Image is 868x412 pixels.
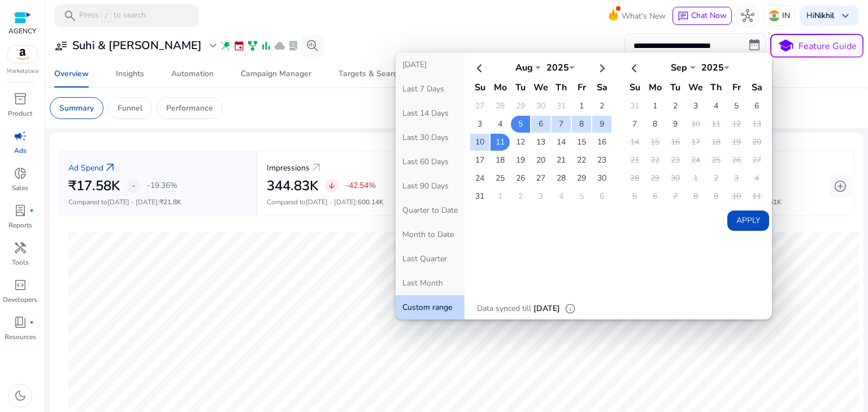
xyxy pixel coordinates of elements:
[14,166,27,180] span: donut_small
[358,198,384,207] span: 600.14K
[8,220,32,230] p: Reports
[533,303,560,315] p: [DATE]
[3,295,37,305] p: Developers
[814,10,834,21] b: Nikhil
[672,7,732,25] button: chatChat Now
[306,39,319,52] span: search_insights
[101,10,111,22] span: /
[806,12,834,20] p: Hi
[396,271,465,295] button: Last Month
[396,247,465,271] button: Last Quarter
[8,26,36,36] p: AGENCY
[107,198,158,207] span: [DATE] - [DATE]
[691,10,727,21] span: Chat Now
[14,146,27,156] p: Ads
[14,129,27,143] span: campaign
[396,101,465,125] button: Last 14 Days
[565,303,576,314] span: info
[14,241,27,255] span: handyman
[132,179,136,192] span: -
[247,40,258,51] span: family_history
[839,9,852,23] span: keyboard_arrow_down
[14,92,27,106] span: inventory_2
[396,295,465,319] button: Custom range
[118,102,142,114] p: Funnel
[68,178,120,194] h2: ₹17.58K
[507,62,541,74] div: Aug
[267,197,446,207] p: Compared to :
[171,70,214,78] div: Automation
[396,52,465,77] button: [DATE]
[662,62,696,74] div: Sep
[116,70,144,78] div: Insights
[345,182,376,190] p: -42.54%
[79,10,146,22] p: Press to search
[206,39,220,52] span: expand_more
[103,161,117,174] a: arrow_outward
[678,11,689,22] span: chat
[396,174,465,198] button: Last 90 Days
[327,181,336,190] span: arrow_downward
[477,303,531,315] p: Data synced till
[769,10,780,21] img: in.svg
[29,320,34,325] span: fiber_manual_record
[72,39,202,52] h3: Suhi & [PERSON_NAME]
[220,40,231,51] span: wand_stars
[166,102,213,114] p: Performance
[7,67,38,76] p: Marketplace
[14,278,27,292] span: code_blocks
[54,39,68,52] span: user_attributes
[696,62,730,74] div: 2025
[396,125,465,150] button: Last 30 Days
[5,332,36,342] p: Resources
[7,46,38,63] img: amazon.svg
[147,182,177,190] p: -19.36%
[778,38,794,54] span: school
[310,161,323,174] a: arrow_outward
[396,150,465,174] button: Last 60 Days
[241,70,311,78] div: Campaign Manager
[736,5,759,27] button: hub
[159,198,181,207] span: ₹21.8K
[12,183,28,193] p: Sales
[14,315,27,329] span: book_4
[396,222,465,247] button: Month to Date
[741,9,754,23] span: hub
[396,77,465,101] button: Last 7 Days
[622,6,666,26] span: What's New
[54,70,89,78] div: Overview
[798,40,857,53] p: Feature Guide
[8,108,32,119] p: Product
[59,102,94,114] p: Summary
[770,34,863,58] button: schoolFeature Guide
[29,208,34,213] span: fiber_manual_record
[261,40,272,51] span: bar_chart
[396,198,465,222] button: Quarter to Date
[63,9,77,23] span: search
[267,162,310,174] p: Impressions
[834,179,847,193] span: add_circle
[233,40,245,51] span: event
[267,178,318,194] h2: 344.83K
[68,197,247,207] p: Compared to :
[14,204,27,217] span: lab_profile
[541,62,575,74] div: 2025
[274,40,285,51] span: cloud
[829,175,852,198] button: add_circle
[338,70,427,78] div: Targets & Search Terms
[68,162,103,174] p: Ad Spend
[288,40,299,51] span: lab_profile
[12,257,29,268] p: Tools
[727,211,769,231] button: Apply
[14,389,27,402] span: dark_mode
[301,34,324,57] button: search_insights
[306,198,356,207] span: [DATE] - [DATE]
[782,6,790,25] p: IN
